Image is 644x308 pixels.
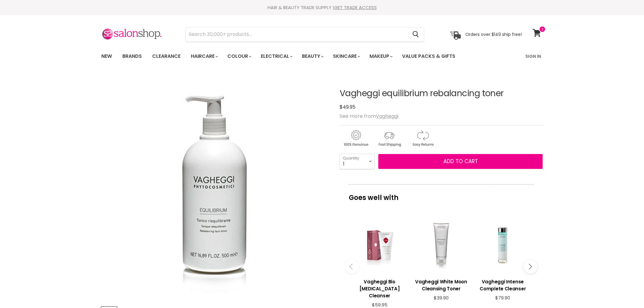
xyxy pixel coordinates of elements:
button: Search [408,27,424,41]
span: $39.90 [434,295,449,301]
a: View product:Vagheggi White Moon Cleansing Toner [413,274,469,295]
span: $59.95 [372,302,387,308]
a: Beauty [297,50,327,63]
input: Search [186,27,408,41]
a: View product:Vagheggi Bio Facial Toning Cleanser [352,274,407,302]
span: Add to cart [443,158,478,165]
a: Makeup [365,50,396,63]
img: shipping.gif [373,129,405,148]
a: Skincare [328,50,364,63]
span: See more from [340,113,398,120]
h3: Vagheggi Intense Complete Cleanser [475,278,530,292]
span: $79.90 [495,295,510,301]
h1: Vagheggi equilibrium rebalancing toner [340,89,543,98]
h3: Vagheggi White Moon Cleansing Toner [413,278,469,292]
a: Value Packs & Gifts [397,50,460,63]
a: Vagheggi [376,113,398,120]
p: Goes well with [349,184,534,205]
a: Sign In [522,50,545,63]
div: HAIR & BEAUTY TRADE SUPPLY | [94,5,550,11]
div: Vagheggi equilibrium rebalancing toner image. Click or Scroll to Zoom. [101,74,329,301]
a: Colour [223,50,255,63]
form: Product [185,27,424,42]
a: Electrical [256,50,296,63]
span: $49.95 [340,103,355,110]
img: returns.gif [407,129,439,148]
a: Clearance [148,50,185,63]
iframe: Gorgias live chat messenger [614,279,638,302]
a: Brands [118,50,146,63]
a: GET TRADE ACCESS [334,4,377,11]
nav: Main [94,47,550,65]
p: Orders over $149 ship free! [465,31,522,37]
a: Haircare [186,50,222,63]
a: New [97,50,117,63]
ul: Main menu [97,47,491,65]
a: View product:Vagheggi Intense Complete Cleanser [475,274,530,295]
h3: Vagheggi Bio [MEDICAL_DATA] Cleanser [352,278,407,299]
select: Quantity [340,154,375,169]
img: genuine.gif [340,129,372,148]
button: Add to cart [378,154,543,169]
